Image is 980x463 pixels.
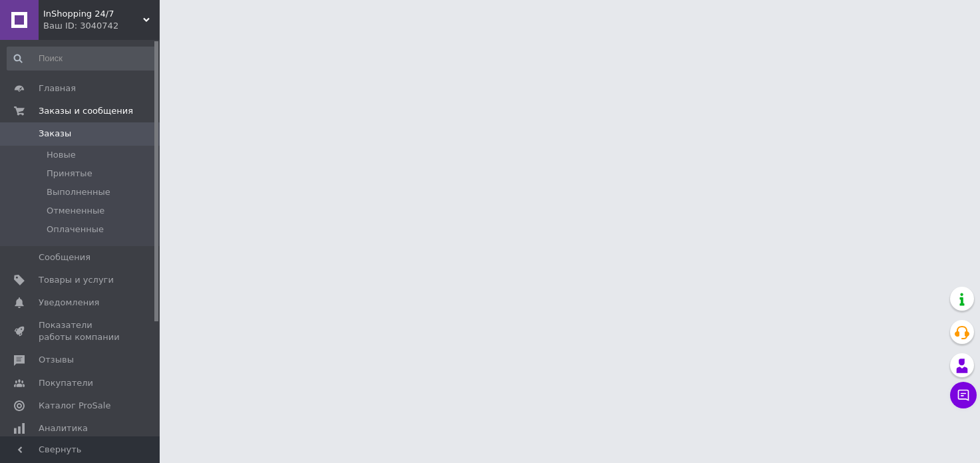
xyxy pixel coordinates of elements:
[7,47,157,71] input: Поиск
[47,168,92,180] span: Принятые
[47,224,104,235] span: Оплаченные
[43,8,143,20] span: InShopping 24/7
[43,20,160,32] div: Ваш ID: 3040742
[39,297,99,309] span: Уведомления
[39,400,110,412] span: Каталог ProSale
[39,354,74,366] span: Отзывы
[39,128,71,140] span: Заказы
[39,377,93,389] span: Покупатели
[39,422,88,434] span: Аналитика
[39,319,123,343] span: Показатели работы компании
[39,105,133,117] span: Заказы и сообщения
[39,82,76,94] span: Главная
[47,186,110,198] span: Выполненные
[950,382,977,408] button: Чат с покупателем
[47,149,76,161] span: Новые
[39,274,114,286] span: Товары и услуги
[39,251,90,263] span: Сообщения
[47,205,104,217] span: Отмененные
